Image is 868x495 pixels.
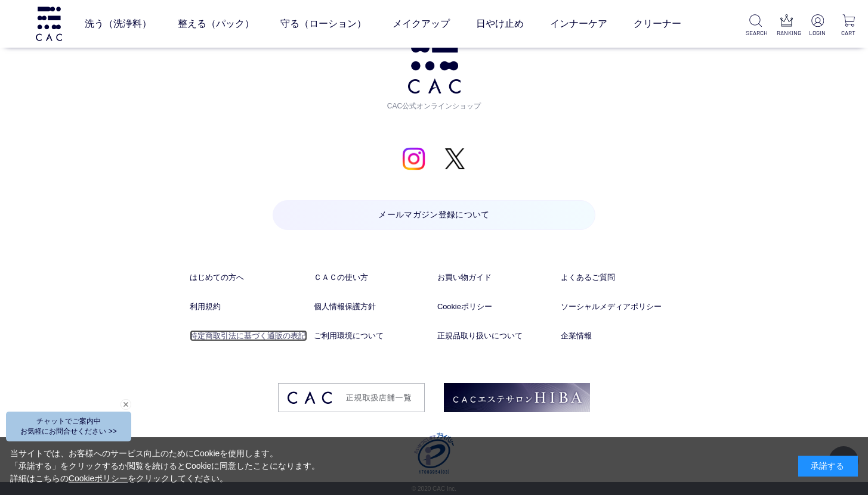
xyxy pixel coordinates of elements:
[190,301,307,312] a: 利用規約
[314,272,431,283] a: ＣＡＣの使い方
[384,94,485,111] span: CAC公式オンラインショップ
[178,7,254,41] a: 整える（パック）
[437,272,554,283] a: お買い物ガイド
[561,330,678,341] a: 企業情報
[190,272,307,283] a: はじめての方へ
[34,7,64,41] img: logo
[777,29,796,38] p: RANKING
[10,447,320,485] div: 当サイトでは、お客様へのサービス向上のためにCookieを使用します。 「承諾する」をクリックするか閲覧を続けるとCookieに同意したことになります。 詳細はこちらの をクリックしてください。
[190,330,307,341] a: 特定商取引法に基づく通販の表記
[476,7,524,41] a: 日やけ止め
[280,7,366,41] a: 守る（ローション）
[839,29,858,38] p: CART
[314,301,431,312] a: 個人情報保護方針
[85,7,152,41] a: 洗う（洗浄料）
[278,383,425,412] img: footer_image03.png
[634,7,681,41] a: クリーナー
[561,301,678,312] a: ソーシャルメディアポリシー
[808,29,827,38] p: LOGIN
[798,456,858,477] div: 承諾する
[437,330,554,341] a: 正規品取り扱いについて
[69,474,128,483] a: Cookieポリシー
[384,26,485,111] a: CAC公式オンラインショップ
[437,301,554,312] a: Cookieポリシー
[777,14,796,38] a: RANKING
[550,7,607,41] a: インナーケア
[746,14,765,38] a: SEARCH
[839,14,858,38] a: CART
[393,7,450,41] a: メイクアップ
[444,383,591,412] img: footer_image02.png
[808,14,827,38] a: LOGIN
[314,330,431,341] a: ご利用環境について
[561,272,678,283] a: よくあるご質問
[273,200,595,230] a: メールマガジン登録について
[746,29,765,38] p: SEARCH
